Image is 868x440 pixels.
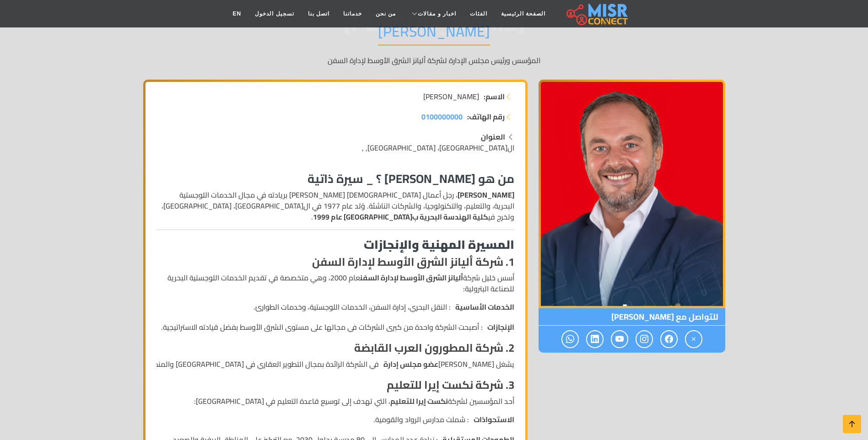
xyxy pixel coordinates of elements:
[387,375,514,395] strong: 3. شركة نكست إيرا للتعليم
[226,5,248,22] a: EN
[539,80,725,308] img: أحمد طارق خليل
[143,55,725,66] p: المؤسس ورئيس مجلس الإدارة لشركة أليانز الشرق الأوسط لإدارة السفن
[455,301,514,312] strong: الخدمات الأساسية
[566,2,628,25] img: main.misr_connect
[301,5,336,22] a: اتصل بنا
[423,91,479,102] span: [PERSON_NAME]
[418,10,456,18] span: اخبار و مقالات
[156,172,514,186] h3: من هو [PERSON_NAME] ؟ _ سيرة ذاتية
[378,22,490,46] h1: [PERSON_NAME]
[467,111,505,122] strong: رقم الهاتف:
[156,272,514,294] p: أسس خليل شركة عام 2000، وهي متخصصة في تقديم الخدمات اللوجستية البحرية للصناعة البترولية:
[487,322,514,333] strong: الإنجازات
[156,301,514,312] li: : النقل البحري، إدارة السفن، الخدمات اللوجستية، وخدمات الطوارئ.
[156,396,514,407] p: أحد المؤسسين لشركة ، التي تهدف إلى توسيع قاعدة التعليم في [GEOGRAPHIC_DATA]:
[539,308,725,326] span: للتواصل مع [PERSON_NAME]
[336,5,369,22] a: خدماتنا
[421,110,463,123] span: 0100000000
[383,359,438,370] strong: عضو مجلس إدارة
[364,233,514,256] strong: المسيرة المهنية والإنجازات
[369,5,403,22] a: من نحن
[484,91,505,102] strong: الاسم:
[313,210,488,224] strong: كلية الهندسة البحرية ب[GEOGRAPHIC_DATA] عام 1999
[248,5,301,22] a: تسجيل الدخول
[156,359,514,370] li: يشغل [PERSON_NAME] في الشركة الرائدة بمجال التطوير العقاري في [GEOGRAPHIC_DATA] والمنطقة.
[458,188,514,202] strong: [PERSON_NAME]
[421,111,463,122] a: 0100000000
[360,271,463,284] strong: أليانز الشرق الأوسط لإدارة السفن
[494,5,552,22] a: الصفحة الرئيسية
[156,189,514,222] p: ، رجل أعمال [DEMOGRAPHIC_DATA] [PERSON_NAME] بريادته في مجال الخدمات اللوجستية البحرية، والتعليم،...
[474,414,514,425] strong: الاستحواذات
[390,394,448,408] strong: نكست إيرا للتعليم
[362,141,514,155] span: ال[GEOGRAPHIC_DATA]، [GEOGRAPHIC_DATA], ,
[463,5,494,22] a: الفئات
[354,338,514,358] strong: 2. شركة المطورون العرب القابضة
[312,252,514,272] strong: 1. شركة أليانز الشرق الأوسط لإدارة السفن
[156,322,514,333] li: : أصبحت الشركة واحدة من كبرى الشركات في مجالها على مستوى الشرق الأوسط بفضل قيادته الاستراتيجية.
[171,414,514,425] li: : شملت مدارس الرواد والقومية.
[403,5,463,22] a: اخبار و مقالات
[481,130,505,144] strong: العنوان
